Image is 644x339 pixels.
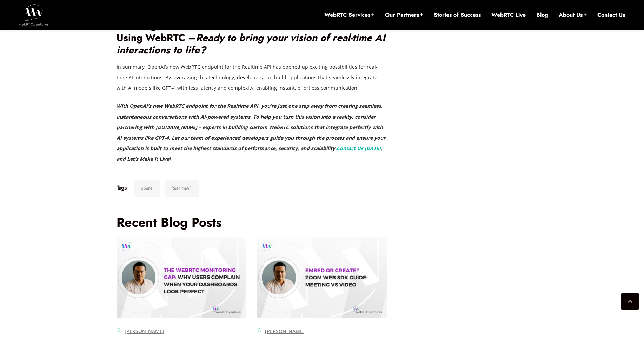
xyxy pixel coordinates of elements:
em: With OpenAI’s new WebRTC endpoint for the Realtime API, you’re just one step away from creating s... [117,102,385,151]
a: RealtimeAPI [165,180,199,197]
a: Blog [536,11,548,19]
a: [PERSON_NAME] [265,328,305,334]
p: In summary, OpenAI’s new WebRTC endpoint for the Realtime API has opened up exciting possibilitie... [117,62,387,93]
h6: Tags [117,184,126,191]
a: WebRTC Live [491,11,526,19]
em: Ready to bring your vision of real-time AI interactions to life? [117,31,385,57]
h3: Recent Blog Posts [117,214,387,230]
a: Contact Us [597,11,625,19]
a: Contact Us [DATE] [337,145,381,152]
a: [PERSON_NAME] [125,328,164,334]
a: openai [134,180,160,197]
a: WebRTC Services [324,11,374,19]
img: WebRTC.ventures [19,4,49,25]
a: About Us [559,11,587,19]
h2: Enabling Seamless AI-based Voice-to-Voice Interactions Using WebRTC – [117,20,387,56]
em: , and Let’s Make it Live! [117,145,382,162]
a: Stories of Success [434,11,481,19]
a: Our Partners [385,11,423,19]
